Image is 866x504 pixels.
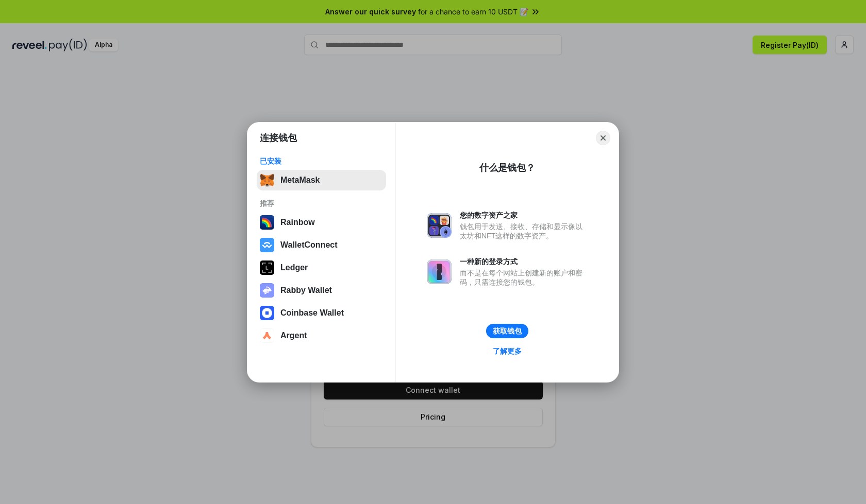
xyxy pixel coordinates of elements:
[260,215,274,230] img: svg+xml,%3Csvg%20width%3D%22120%22%20height%3D%22120%22%20viewBox%3D%220%200%20120%20120%22%20fil...
[479,162,535,174] div: 什么是钱包？
[460,211,588,220] div: 您的数字资产之家
[493,326,522,336] div: 获取钱包
[427,213,452,238] img: svg+xml,%3Csvg%20xmlns%3D%22http%3A%2F%2Fwww.w3.org%2F2000%2Fsvg%22%20fill%3D%22none%22%20viewBox...
[280,331,307,340] div: Argent
[260,199,383,208] div: 推荐
[257,257,386,278] button: Ledger
[486,324,528,338] button: 获取钱包
[487,344,528,358] a: 了解更多
[280,218,315,227] div: Rainbow
[257,303,386,323] button: Coinbase Wallet
[427,259,452,284] img: svg+xml,%3Csvg%20xmlns%3D%22http%3A%2F%2Fwww.w3.org%2F2000%2Fsvg%22%20fill%3D%22none%22%20viewBox...
[257,325,386,346] button: Argent
[493,346,522,356] div: 了解更多
[460,222,588,240] div: 钱包用于发送、接收、存储和显示像以太坊和NFT这样的数字资产。
[596,131,610,145] button: Close
[460,257,588,266] div: 一种新的登录方式
[260,283,274,298] img: svg+xml,%3Csvg%20xmlns%3D%22http%3A%2F%2Fwww.w3.org%2F2000%2Fsvg%22%20fill%3D%22none%22%20viewBox...
[280,286,332,295] div: Rabby Wallet
[280,240,338,250] div: WalletConnect
[260,306,274,320] img: svg+xml,%3Csvg%20width%3D%2228%22%20height%3D%2228%22%20viewBox%3D%220%200%2028%2028%22%20fill%3D...
[260,173,274,187] img: svg+xml,%3Csvg%20fill%3D%22none%22%20height%3D%2233%22%20viewBox%3D%220%200%2035%2033%22%20width%...
[257,170,386,190] button: MetaMask
[280,176,320,185] div: MetaMask
[260,238,274,252] img: svg+xml,%3Csvg%20width%3D%2228%22%20height%3D%2228%22%20viewBox%3D%220%200%2028%2028%22%20fill%3D...
[260,260,274,275] img: svg+xml,%3Csvg%20xmlns%3D%22http%3A%2F%2Fwww.w3.org%2F2000%2Fsvg%22%20width%3D%2228%22%20height%3...
[260,157,383,166] div: 已安装
[257,212,386,233] button: Rainbow
[280,263,308,272] div: Ledger
[460,268,588,287] div: 而不是在每个网站上创建新的账户和密码，只需连接您的钱包。
[257,280,386,301] button: Rabby Wallet
[260,328,274,343] img: svg+xml,%3Csvg%20width%3D%2228%22%20height%3D%2228%22%20viewBox%3D%220%200%2028%2028%22%20fill%3D...
[260,132,297,144] h1: 连接钱包
[257,235,386,255] button: WalletConnect
[280,308,344,318] div: Coinbase Wallet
